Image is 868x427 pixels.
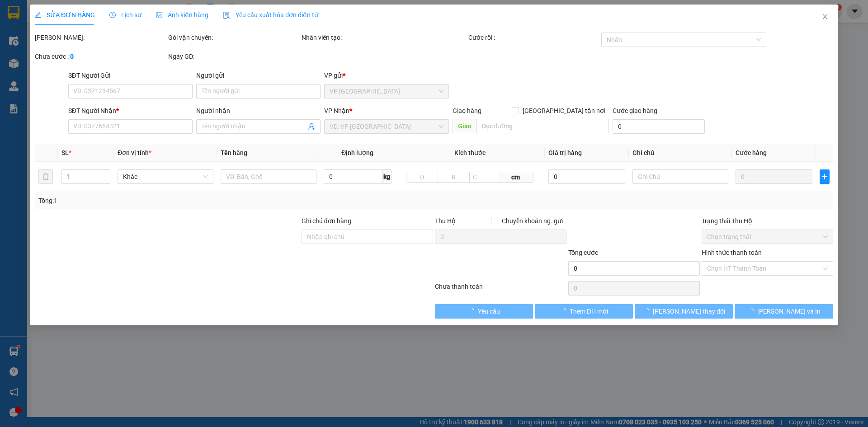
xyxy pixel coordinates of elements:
button: Close [812,5,838,30]
span: [PERSON_NAME] và In [757,306,821,316]
span: Lịch sử [109,11,142,19]
span: Giá trị hàng [548,149,582,156]
img: icon [223,12,230,19]
span: Đơn vị tính [118,149,152,156]
input: R [438,172,470,183]
label: Hình thức thanh toán [702,249,762,256]
span: Định lượng [341,149,373,156]
span: clock-circle [109,12,116,18]
div: Ngày GD: [168,52,300,61]
button: plus [820,169,830,184]
div: Nhân viên tạo: [302,33,467,42]
input: Ghi chú đơn hàng [302,230,433,244]
div: Chưa cước : [35,52,166,61]
input: Ghi Chú [633,169,729,184]
span: edit [35,12,41,18]
div: Trạng thái Thu Hộ [702,216,833,226]
span: Chọn trạng thái [707,230,828,244]
div: VP gửi [325,70,449,80]
span: SL [61,149,69,156]
div: Người nhận [196,106,321,116]
div: SĐT Người Nhận [68,106,193,116]
span: Tên hàng [221,149,247,156]
span: close [821,13,829,20]
button: [PERSON_NAME] và In [735,304,833,319]
span: picture [156,12,162,18]
button: [PERSON_NAME] thay đổi [635,304,733,319]
span: Chuyển khoản ng. gửi [498,216,566,226]
span: kg [382,169,392,184]
span: loading [643,308,653,314]
input: D [406,172,439,183]
div: Cước rồi : [468,33,600,42]
span: Tổng cước [568,249,598,256]
th: Ghi chú [629,144,732,162]
input: Cước giao hàng [613,119,705,134]
button: Yêu cầu [435,304,533,319]
div: Chưa thanh toán [434,282,567,297]
span: Yêu cầu [478,306,500,316]
span: Kích thước [454,149,486,156]
button: delete [38,169,53,184]
span: Cước hàng [736,149,767,156]
span: Khác [123,170,208,183]
label: Ghi chú đơn hàng [302,217,351,225]
span: [GEOGRAPHIC_DATA] tận nơi [519,106,609,116]
span: loading [560,308,570,314]
span: Ảnh kiện hàng [156,11,208,19]
span: [PERSON_NAME] thay đổi [653,306,725,316]
b: 0 [70,53,74,60]
span: cm [498,172,533,183]
span: VP Đà Lạt [330,84,443,98]
input: C [469,172,498,183]
span: Yêu cầu xuất hóa đơn điện tử [223,11,318,19]
input: Dọc đường [476,119,609,133]
div: SĐT Người Gửi [68,70,193,80]
div: Gói vận chuyển: [168,33,300,42]
span: Thêm ĐH mới [570,306,608,316]
button: Thêm ĐH mới [535,304,633,319]
div: Tổng: 1 [38,196,335,206]
span: loading [747,308,757,314]
span: Giao hàng [453,107,481,114]
input: 0 [736,169,812,184]
label: Cước giao hàng [613,107,657,114]
span: loading [468,308,478,314]
span: VP Nhận [325,107,350,114]
input: VD: Bàn, Ghế [221,169,316,184]
span: Giao [453,119,476,133]
div: [PERSON_NAME]: [35,33,166,42]
span: plus [821,173,829,180]
div: Người gửi [196,70,321,80]
span: SỬA ĐƠN HÀNG [35,11,95,19]
span: Thu Hộ [435,217,456,225]
span: user-add [308,123,316,130]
